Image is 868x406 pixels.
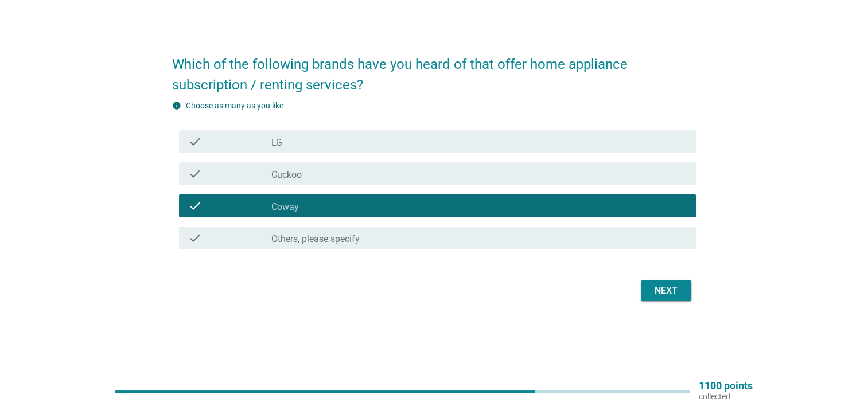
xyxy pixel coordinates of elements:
i: check [188,231,202,245]
label: Coway [271,201,299,213]
label: LG [271,137,282,149]
i: info [172,101,181,110]
label: Cuckoo [271,169,302,181]
h2: Which of the following brands have you heard of that offer home appliance subscription / renting ... [172,42,696,95]
i: check [188,135,202,149]
i: check [188,167,202,181]
p: 1100 points [699,381,753,391]
button: Next [641,280,691,301]
label: Choose as many as you like [186,101,283,110]
i: check [188,199,202,213]
label: Others, please specify [271,233,360,245]
p: collected [699,391,753,401]
div: Next [650,284,682,298]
